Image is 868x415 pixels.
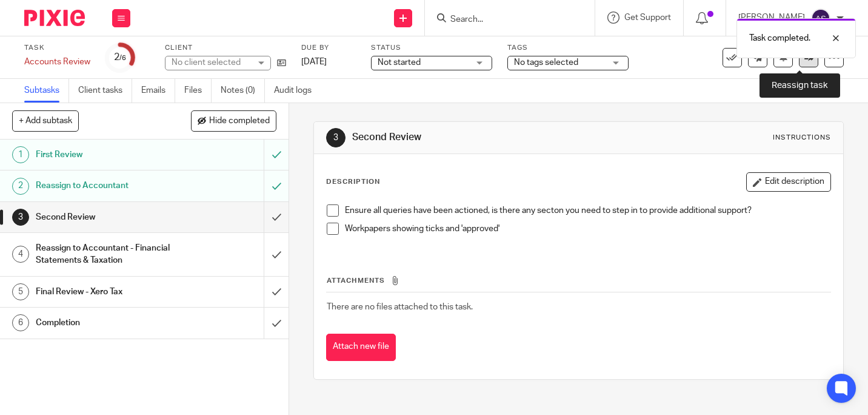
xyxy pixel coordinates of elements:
[378,58,421,67] span: Not started
[326,334,396,361] button: Attach new file
[36,314,180,332] h1: Completion
[345,223,830,235] p: Workpapers showing ticks and 'approved'
[326,177,380,187] p: Description
[12,246,29,263] div: 4
[119,55,126,61] small: /6
[221,79,265,103] a: Notes (0)
[301,43,356,53] label: Due by
[352,131,605,144] h1: Second Review
[172,56,250,69] div: No client selected
[749,32,810,44] p: Task completed.
[773,133,831,143] div: Instructions
[191,110,276,131] button: Hide completed
[36,208,180,226] h1: Second Review
[12,283,29,300] div: 5
[12,146,29,163] div: 1
[326,128,346,147] div: 3
[24,79,69,103] a: Subtasks
[36,283,180,301] h1: Final Review - Xero Tax
[36,239,180,270] h1: Reassign to Accountant - Financial Statements & Taxation
[746,172,831,192] button: Edit description
[141,79,175,103] a: Emails
[24,56,90,68] div: Accounts Review
[36,177,180,195] h1: Reassign to Accountant
[12,110,79,131] button: + Add subtask
[345,204,830,217] p: Ensure all queries have been actioned, is there any secton you need to step in to provide additio...
[514,58,578,67] span: No tags selected
[24,43,90,53] label: Task
[12,209,29,226] div: 3
[371,43,492,53] label: Status
[12,178,29,195] div: 2
[327,303,473,311] span: There are no files attached to this task.
[165,43,286,53] label: Client
[12,314,29,331] div: 6
[36,146,180,164] h1: First Review
[811,8,830,28] img: svg%3E
[301,58,327,66] span: [DATE]
[184,79,212,103] a: Files
[114,50,126,64] div: 2
[78,79,132,103] a: Client tasks
[24,10,85,26] img: Pixie
[209,116,270,126] span: Hide completed
[274,79,321,103] a: Audit logs
[327,277,385,284] span: Attachments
